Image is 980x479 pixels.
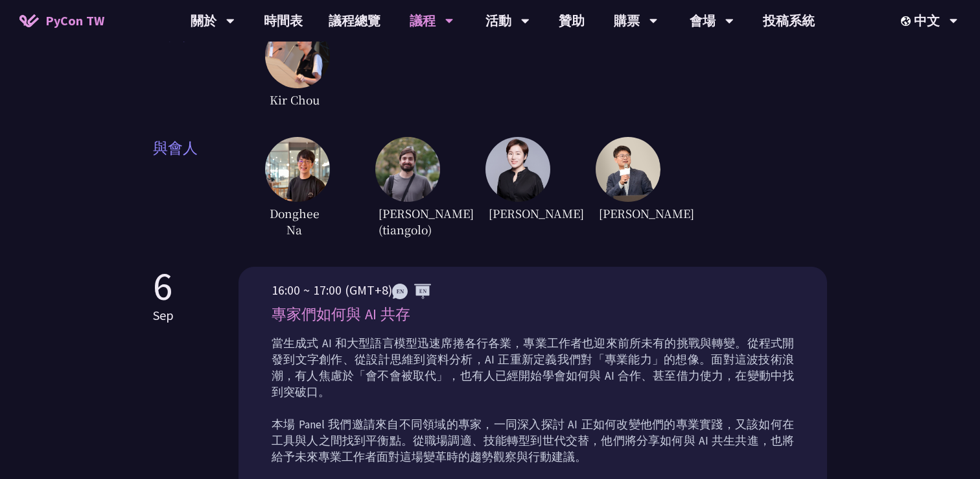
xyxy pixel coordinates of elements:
img: Locale Icon [901,16,914,26]
img: Sebasti%C3%A1nRam%C3%ADrez.1365658.jpeg [375,137,440,202]
a: PyCon TW [6,5,117,37]
span: [PERSON_NAME] [596,202,654,225]
span: [PERSON_NAME] (tiangolo) [375,202,434,241]
span: Donghee Na [265,202,323,241]
span: 與會人 [153,137,265,241]
img: Kir Chou [265,23,330,88]
p: 專家們如何與 AI 共存 [272,303,794,326]
img: Home icon of PyCon TW 2025 [19,14,39,27]
span: 主持人 [153,23,265,111]
span: PyCon TW [45,11,104,31]
p: 16:00 ~ 17:00 (GMT+8) [272,280,794,300]
span: Kir Chou [265,88,323,111]
img: YCChen.e5e7a43.jpg [596,137,660,202]
p: 6 [153,267,174,306]
img: ENEN.5a408d1.svg [392,284,431,299]
p: Sep [153,306,174,325]
img: TicaLin.61491bf.png [485,137,550,202]
img: DongheeNa.093fe47.jpeg [265,137,330,202]
span: [PERSON_NAME] [485,202,544,225]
